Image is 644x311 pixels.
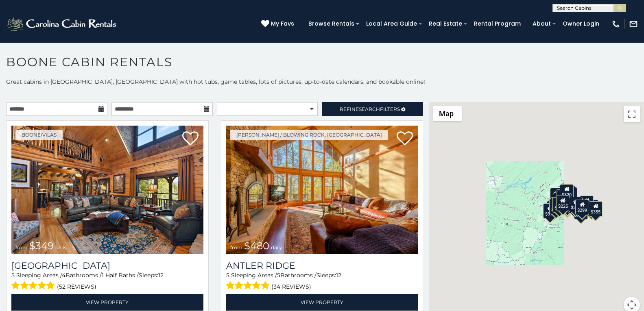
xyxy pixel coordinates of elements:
[226,294,418,311] a: View Property
[574,204,588,220] div: $350
[340,106,400,112] span: Refine Filters
[230,244,242,250] span: from
[397,130,413,148] a: Add to favorites
[549,198,563,214] div: $325
[611,20,620,28] img: phone-regular-white.png
[362,17,421,30] a: Local Area Guide
[11,271,203,292] div: Sleeping Areas / Bathrooms / Sleeps:
[230,130,388,140] a: [PERSON_NAME] / Blowing Rock, [GEOGRAPHIC_DATA]
[569,196,583,212] div: $380
[55,244,67,250] span: daily
[359,106,380,112] span: Search
[15,244,28,250] span: from
[433,106,462,121] button: Change map style
[561,198,574,213] div: $315
[557,191,570,206] div: $210
[336,272,341,279] span: 12
[11,294,203,311] a: View Property
[580,196,594,211] div: $930
[29,240,54,252] span: $349
[271,244,282,250] span: daily
[15,130,63,140] a: Boone/Vilas
[629,20,638,28] img: mail-regular-white.png
[304,17,358,30] a: Browse Rentals
[439,109,454,118] span: Map
[322,102,423,116] a: RefineSearchFilters
[244,240,269,252] span: $480
[528,17,555,30] a: About
[552,197,566,213] div: $395
[226,272,229,279] span: 5
[11,126,203,254] a: from $349 daily
[425,17,466,30] a: Real Estate
[543,203,557,218] div: $375
[11,126,203,254] img: 1759438208_thumbnail.jpeg
[589,201,603,217] div: $355
[11,272,15,279] span: 5
[102,272,139,279] span: 1 Half Baths /
[271,281,311,292] span: (34 reviews)
[271,20,294,28] span: My Favs
[277,272,280,279] span: 5
[560,184,574,199] div: $320
[226,126,418,254] img: 1714397585_thumbnail.jpeg
[575,200,589,215] div: $299
[182,130,199,148] a: Add to favorites
[226,126,418,254] a: from $480 daily
[158,272,164,279] span: 12
[556,196,570,211] div: $225
[226,260,418,271] a: Antler Ridge
[470,17,525,30] a: Rental Program
[11,260,203,271] a: [GEOGRAPHIC_DATA]
[6,16,119,32] img: White-1-2.png
[226,271,418,292] div: Sleeping Areas / Bathrooms / Sleeps:
[550,188,564,203] div: $635
[261,20,296,28] a: My Favs
[57,281,96,292] span: (52 reviews)
[624,106,640,122] button: Toggle fullscreen view
[11,260,203,271] h3: Diamond Creek Lodge
[62,272,65,279] span: 4
[559,17,603,30] a: Owner Login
